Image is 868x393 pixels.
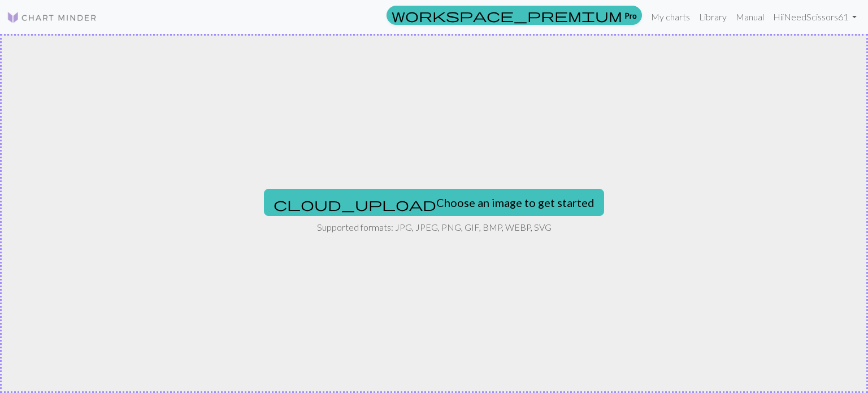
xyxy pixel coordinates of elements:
[695,6,731,28] a: Library
[646,6,695,28] a: My charts
[731,6,769,28] a: Manual
[274,196,436,212] span: cloud_upload
[7,11,97,24] img: Logo
[769,6,861,28] a: HiiNeedScissors61
[392,7,622,23] span: workspace_premium
[264,189,604,216] button: Choose an image to get started
[317,221,552,234] p: Supported formats: JPG, JPEG, PNG, GIF, BMP, WEBP, SVG
[387,6,642,25] a: Pro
